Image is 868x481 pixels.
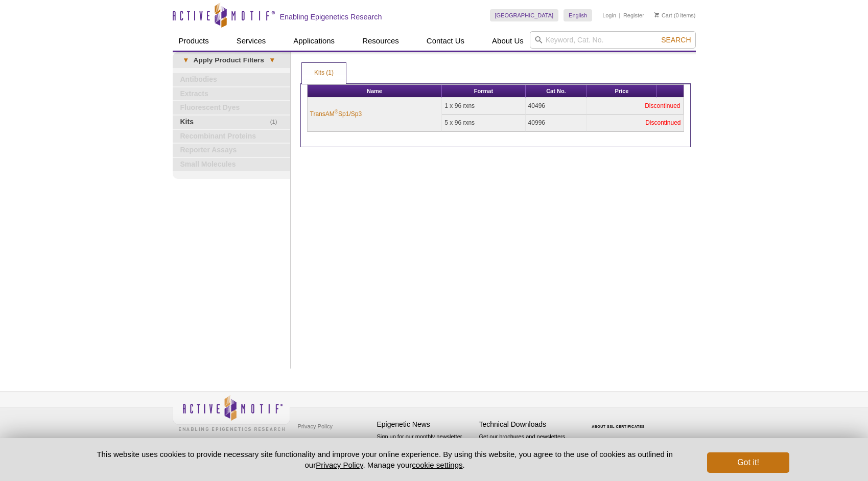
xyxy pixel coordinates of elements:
a: Kits (1) [302,63,346,83]
a: Fluorescent Dyes [173,101,290,114]
p: This website uses cookies to provide necessary site functionality and improve your online experie... [79,449,691,470]
img: Active Motif, [173,392,290,433]
a: Privacy Policy [316,461,363,469]
h4: Epigenetic News [377,420,474,429]
li: | [619,9,621,21]
a: [GEOGRAPHIC_DATA] [490,9,559,21]
a: Login [602,12,616,19]
sup: ® [335,109,338,114]
span: ▾ [178,56,194,65]
a: Reporter Assays [173,144,290,157]
button: cookie settings [412,461,462,469]
a: Recombinant Proteins [173,130,290,143]
h2: Enabling Epigenetics Research [280,12,382,21]
th: Format [442,85,525,98]
span: ▾ [264,56,280,65]
a: English [564,9,592,21]
td: 5 x 96 rxns [442,114,525,131]
img: Your Cart [654,12,659,17]
button: Search [658,35,694,44]
table: Click to Verify - This site chose Symantec SSL for secure e-commerce and confidential communicati... [581,410,658,432]
h4: Technical Downloads [479,420,576,429]
a: Small Molecules [173,158,290,171]
a: Resources [356,31,405,51]
a: Privacy Policy [295,419,335,434]
a: TransAM®Sp1/Sp3 [310,109,362,119]
a: Extracts [173,87,290,101]
button: Got it! [707,452,789,473]
a: ▾Apply Product Filters▾ [173,52,290,68]
td: 40496 [526,98,588,114]
span: Search [661,36,691,44]
a: Services [230,31,272,51]
a: (1)Kits [173,116,290,129]
span: (1) [270,116,283,129]
a: Terms & Conditions [295,434,349,449]
a: Applications [287,31,341,51]
a: ABOUT SSL CERTIFICATES [592,425,645,428]
td: Discontinued [587,114,683,131]
td: Discontinued [587,98,683,114]
th: Name [308,85,442,98]
p: Sign up for our monthly newsletter highlighting recent publications in the field of epigenetics. [377,432,474,467]
th: Price [587,85,657,98]
a: About Us [486,31,530,51]
td: 1 x 96 rxns [442,98,525,114]
input: Keyword, Cat. No. [530,31,696,49]
a: Contact Us [420,31,471,51]
a: Cart [654,12,672,19]
p: Get our brochures and newsletters, or request them by mail. [479,432,576,459]
a: Register [623,12,644,19]
a: Products [173,31,215,51]
li: (0 items) [654,9,696,21]
a: Antibodies [173,73,290,86]
td: 40996 [526,114,588,131]
th: Cat No. [526,85,588,98]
